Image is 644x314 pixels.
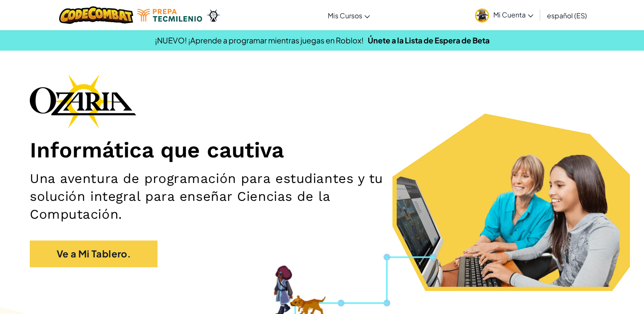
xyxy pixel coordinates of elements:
a: Ve a Mi Tablero. [30,240,157,267]
span: Mis Cursos [328,11,362,20]
img: avatar [475,9,489,23]
h2: Una aventura de programación para estudiantes y tu solución integral para enseñar Ciencias de la ... [30,170,421,223]
img: CodeCombat logo [59,6,134,24]
a: Mis Cursos [323,4,374,27]
h1: Informática que cautiva [30,137,614,163]
img: Ozaria branding logo [30,74,136,128]
a: Mi Cuenta [471,2,538,29]
span: Mi Cuenta [493,10,533,19]
img: Tecmilenio logo [137,9,202,22]
span: español (ES) [547,11,587,20]
img: Ozaria [206,9,220,22]
a: español (ES) [543,4,591,27]
span: ¡NUEVO! ¡Aprende a programar mientras juegas en Roblox! [155,35,364,45]
a: Únete a la Lista de Espera de Beta [368,35,489,45]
